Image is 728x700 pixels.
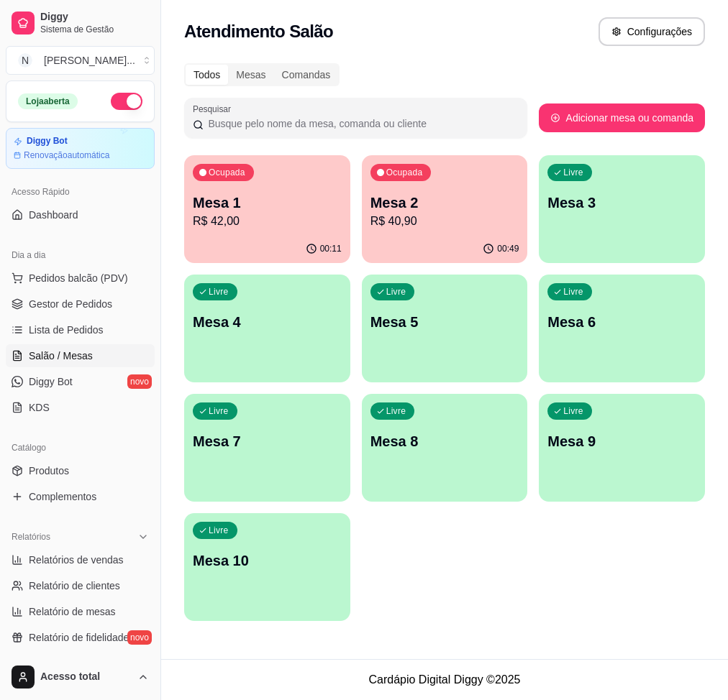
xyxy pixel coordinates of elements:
[29,374,73,389] span: Diggy Bot
[29,208,78,222] span: Dashboard
[209,525,229,536] p: Livre
[209,286,229,298] p: Livre
[193,213,342,230] p: R$ 42,00
[184,394,350,502] button: LivreMesa 7
[362,155,528,263] button: OcupadaMesa 2R$ 40,9000:49
[12,531,50,543] span: Relatórios
[370,431,519,451] p: Mesa 8
[539,103,705,132] button: Adicionar mesa ou comanda
[184,155,350,263] button: OcupadaMesa 1R$ 42,0000:11
[184,20,333,43] h2: Atendimento Salão
[497,243,519,254] p: 00:49
[6,436,155,459] div: Catálogo
[186,65,228,85] div: Todos
[111,93,142,110] button: Alterar Status
[6,600,155,623] a: Relatório de mesas
[18,93,78,109] div: Loja aberta
[184,513,350,621] button: LivreMesa 10
[547,431,696,451] p: Mesa 9
[29,271,128,285] span: Pedidos balcão (PDV)
[193,193,342,213] p: Mesa 1
[320,243,342,254] p: 00:11
[6,318,155,341] a: Lista de Pedidos
[547,312,696,332] p: Mesa 6
[563,405,583,417] p: Livre
[228,65,273,85] div: Mesas
[362,275,528,382] button: LivreMesa 5
[161,659,728,700] footer: Cardápio Digital Diggy © 2025
[40,671,132,683] span: Acesso total
[362,394,528,502] button: LivreMesa 8
[29,297,112,311] span: Gestor de Pedidos
[29,553,124,567] span: Relatórios de vendas
[386,286,406,298] p: Livre
[18,53,32,68] span: N
[370,312,519,332] p: Mesa 5
[547,193,696,213] p: Mesa 3
[29,400,50,415] span: KDS
[539,394,705,502] button: LivreMesa 9
[370,213,519,230] p: R$ 40,90
[386,167,423,178] p: Ocupada
[6,203,155,226] a: Dashboard
[6,293,155,316] a: Gestor de Pedidos
[274,65,339,85] div: Comandas
[29,579,120,593] span: Relatório de clientes
[6,485,155,508] a: Complementos
[29,489,96,504] span: Complementos
[193,103,236,115] label: Pesquisar
[24,149,109,161] article: Renovação automática
[193,312,342,332] p: Mesa 4
[193,431,342,451] p: Mesa 7
[6,370,155,393] a: Diggy Botnovo
[209,405,229,417] p: Livre
[204,116,518,131] input: Pesquisar
[6,244,155,267] div: Dia a dia
[40,11,149,24] span: Diggy
[29,630,129,645] span: Relatório de fidelidade
[6,396,155,419] a: KDS
[40,24,149,35] span: Sistema de Gestão
[6,574,155,597] a: Relatório de clientes
[6,626,155,649] a: Relatório de fidelidadenovo
[6,344,155,367] a: Salão / Mesas
[386,405,406,417] p: Livre
[44,53,135,68] div: [PERSON_NAME] ...
[539,155,705,263] button: LivreMesa 3
[6,6,155,40] a: DiggySistema de Gestão
[6,459,155,482] a: Produtos
[6,660,155,694] button: Acesso total
[6,180,155,203] div: Acesso Rápido
[539,275,705,382] button: LivreMesa 6
[29,604,116,619] span: Relatório de mesas
[184,275,350,382] button: LivreMesa 4
[563,167,583,178] p: Livre
[563,286,583,298] p: Livre
[29,349,93,363] span: Salão / Mesas
[6,128,155,169] a: Diggy BotRenovaçãoautomática
[29,323,104,337] span: Lista de Pedidos
[209,167,245,178] p: Ocupada
[6,548,155,571] a: Relatórios de vendas
[29,464,69,478] span: Produtos
[193,551,342,571] p: Mesa 10
[370,193,519,213] p: Mesa 2
[6,267,155,290] button: Pedidos balcão (PDV)
[27,136,68,147] article: Diggy Bot
[6,46,155,75] button: Select a team
[599,17,705,46] button: Configurações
